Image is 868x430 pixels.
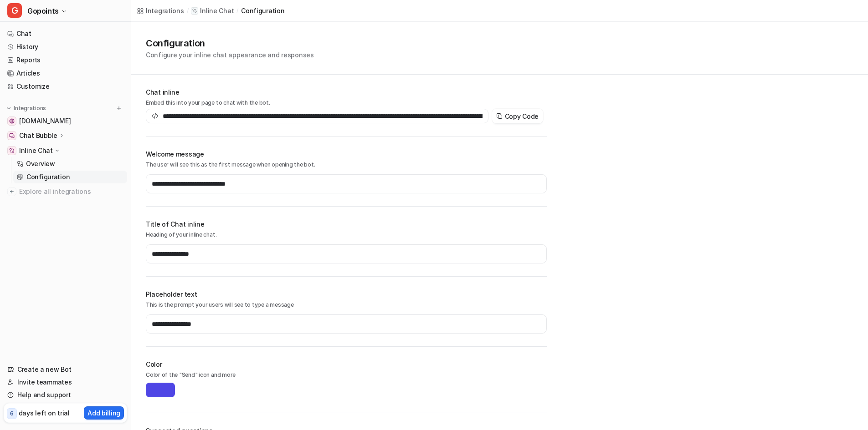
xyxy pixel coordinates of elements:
[10,410,14,418] p: 6
[7,3,22,18] span: G
[187,7,189,15] span: /
[19,408,70,418] p: days left on trial
[13,171,127,183] a: Configuration
[84,406,124,420] button: Add billing
[4,115,127,127] a: shopping.latampass.latam.com[DOMAIN_NAME]
[4,40,127,53] a: History
[13,157,127,170] a: Overview
[241,6,284,15] a: configuration
[116,105,122,111] img: menu_add.svg
[146,99,547,107] p: Embed this into your page to chat with the bot.
[9,118,15,124] img: shopping.latampass.latam.com
[146,87,547,97] h2: Chat inline
[146,149,547,159] h2: Welcome message
[4,27,127,40] a: Chat
[146,359,547,369] h2: Color
[9,133,15,138] img: Chat Bubble
[236,7,238,15] span: /
[4,389,127,401] a: Help and support
[4,104,49,113] button: Integrations
[19,131,57,140] p: Chat Bubble
[26,172,70,182] p: Configuration
[4,185,127,198] a: Explore all integrations
[146,371,547,381] p: Color of the "Send" icon and more
[9,148,15,153] img: Inline Chat
[146,301,547,309] p: This is the prompt your users will see to type a message
[146,289,547,299] h2: Placeholder text
[4,80,127,93] a: Customize
[137,6,184,15] a: Integrations
[4,363,127,376] a: Create a new Bot
[26,159,55,168] p: Overview
[19,184,123,199] span: Explore all integrations
[146,219,547,229] h2: Title of Chat inline
[4,376,127,389] a: Invite teammates
[146,50,314,60] p: Configure your inline chat appearance and responses
[191,6,234,15] a: Inline Chat
[200,6,234,15] p: Inline Chat
[492,109,543,123] button: Copy Code
[27,5,59,17] span: Gopoints
[7,187,16,196] img: explore all integrations
[146,161,547,169] p: The user will see this as the first message when opening the bot.
[146,36,314,50] h1: Configuration
[14,105,46,112] p: Integrations
[19,116,71,126] span: [DOMAIN_NAME]
[87,408,120,418] p: Add billing
[5,105,12,111] img: expand menu
[146,231,547,239] p: Heading of your inline chat.
[146,6,184,15] div: Integrations
[4,67,127,80] a: Articles
[4,54,127,66] a: Reports
[19,146,53,155] p: Inline Chat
